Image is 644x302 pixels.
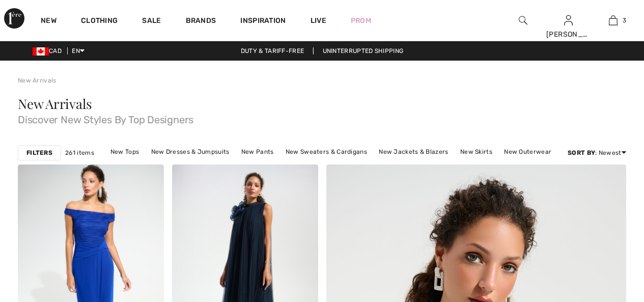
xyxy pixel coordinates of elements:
[579,226,634,251] iframe: Opens a widget where you can chat to one of our agents
[18,111,626,125] span: Discover New Styles By Top Designers
[4,8,24,29] img: 1ère Avenue
[455,145,497,158] a: New Skirts
[26,148,52,157] strong: Filters
[105,145,144,158] a: New Tops
[146,145,235,158] a: New Dresses & Jumpsuits
[564,15,573,25] a: Sign In
[568,149,595,156] strong: Sort By
[240,16,286,27] span: Inspiration
[568,148,626,157] div: : Newest
[623,16,626,25] span: 3
[81,16,118,27] a: Clothing
[311,15,326,26] a: Live
[18,77,57,84] a: New Arrivals
[41,16,57,27] a: New
[609,14,618,26] img: My Bag
[18,95,92,113] span: New Arrivals
[236,145,279,158] a: New Pants
[591,14,635,26] a: 3
[351,15,371,26] a: Prom
[186,16,216,27] a: Brands
[281,145,372,158] a: New Sweaters & Cardigans
[519,14,527,26] img: search the website
[546,29,591,40] div: [PERSON_NAME]
[499,145,556,158] a: New Outerwear
[142,16,161,27] a: Sale
[72,47,85,54] span: EN
[564,14,573,26] img: My Info
[33,47,66,54] span: CAD
[374,145,453,158] a: New Jackets & Blazers
[33,47,49,56] img: Canadian Dollar
[65,148,94,157] span: 261 items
